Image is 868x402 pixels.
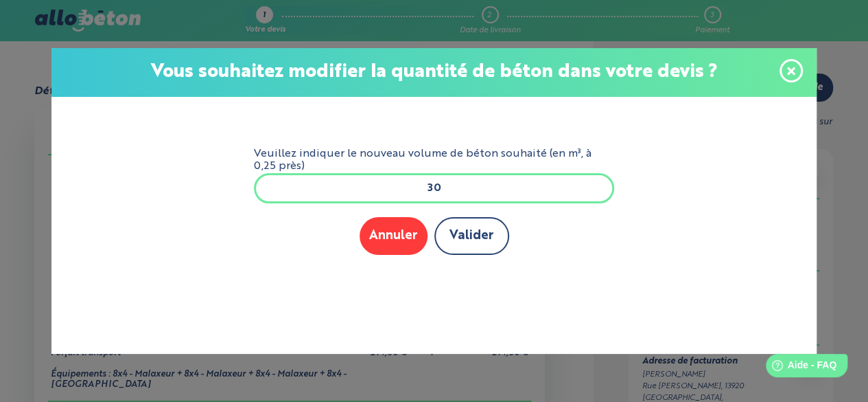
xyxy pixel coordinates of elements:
[746,348,853,387] iframe: Help widget launcher
[434,217,509,255] button: Valider
[65,62,803,83] p: Vous souhaitez modifier la quantité de béton dans votre devis ?
[254,148,615,173] label: Veuillez indiquer le nouveau volume de béton souhaité (en m³, à 0,25 près)
[254,173,615,203] input: xxx
[360,217,427,255] button: Annuler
